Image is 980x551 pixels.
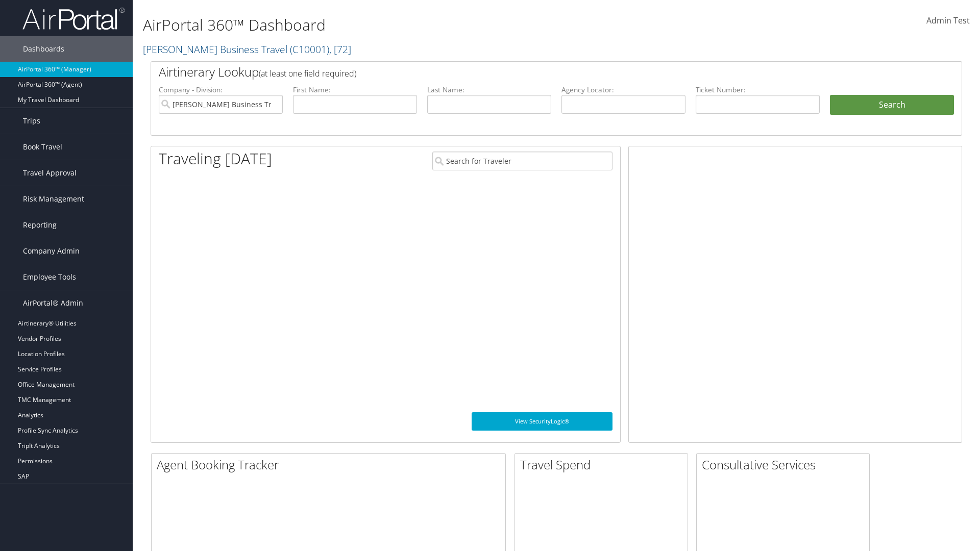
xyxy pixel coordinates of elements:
h1: Traveling [DATE] [159,148,272,169]
span: Admin Test [926,15,970,26]
a: View SecurityLogic® [472,412,612,431]
button: Search [830,95,954,115]
span: (at least one field required) [259,68,356,79]
span: Travel Approval [23,160,77,186]
h2: Travel Spend [520,456,688,473]
label: Company - Division: [159,85,283,95]
img: airportal-logo.png [22,7,125,31]
label: Last Name: [427,85,551,95]
span: Dashboards [23,36,64,62]
span: Book Travel [23,134,62,160]
label: Agency Locator: [561,85,685,95]
h2: Airtinerary Lookup [159,63,887,81]
span: , [ 72 ] [329,42,351,56]
span: ( C10001 ) [290,42,329,56]
span: Employee Tools [23,264,76,290]
a: [PERSON_NAME] Business Travel [143,42,351,56]
label: Ticket Number: [696,85,820,95]
span: Trips [23,108,40,134]
span: Risk Management [23,186,84,212]
span: AirPortal® Admin [23,290,83,316]
h2: Agent Booking Tracker [157,456,505,473]
a: Admin Test [926,5,970,37]
span: Reporting [23,212,57,238]
span: Company Admin [23,238,80,264]
h2: Consultative Services [702,456,869,473]
h1: AirPortal 360™ Dashboard [143,14,694,36]
input: Search for Traveler [432,152,612,170]
label: First Name: [293,85,417,95]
